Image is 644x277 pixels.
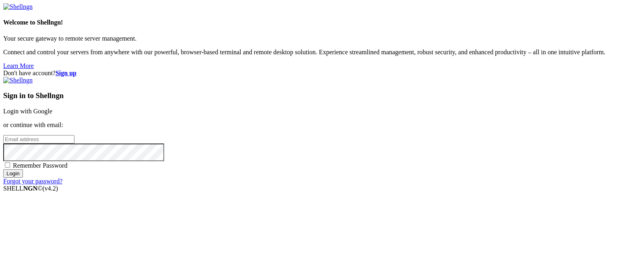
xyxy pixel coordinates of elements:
[13,162,68,169] span: Remember Password
[3,178,62,185] a: Forgot your password?
[43,185,58,192] span: 4.2.0
[56,70,76,76] a: Sign up
[3,121,641,129] p: or continue with email:
[3,70,641,77] div: Don't have account?
[3,49,641,56] p: Connect and control your servers from anywhere with our powerful, browser-based terminal and remo...
[3,169,23,178] input: Login
[3,91,641,100] h3: Sign in to Shellngn
[3,19,641,26] h4: Welcome to Shellngn!
[3,62,34,69] a: Learn More
[23,185,38,192] b: NGN
[3,77,33,84] img: Shellngn
[3,35,641,42] p: Your secure gateway to remote server management.
[5,162,10,168] input: Remember Password
[3,108,52,115] a: Login with Google
[3,3,33,10] img: Shellngn
[3,135,74,144] input: Email address
[3,185,58,192] span: SHELL ©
